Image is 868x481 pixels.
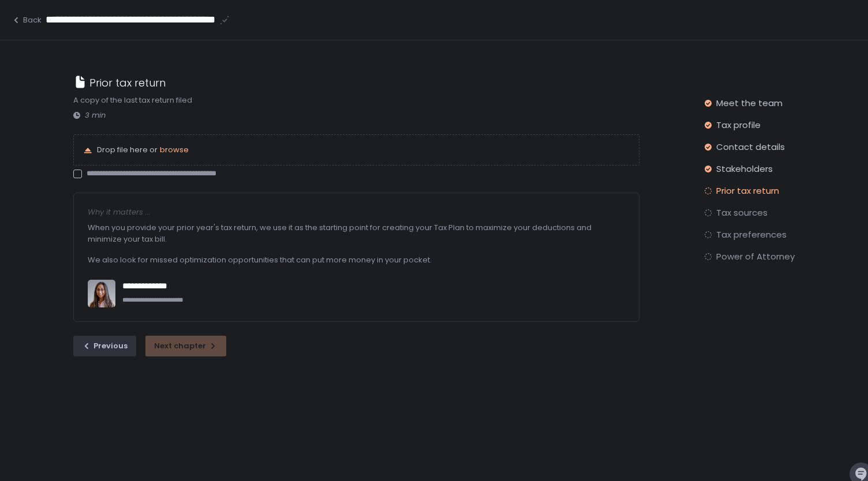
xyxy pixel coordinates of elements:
[97,145,189,155] p: Drop file here or
[160,145,189,155] button: browse
[160,144,189,155] span: browse
[73,95,639,106] div: A copy of the last tax return filed
[73,110,639,121] div: 3 min
[716,185,779,197] span: Prior tax return
[82,341,128,351] div: Previous
[88,207,625,217] div: Why it matters ...
[716,163,773,175] span: Stakeholders
[716,251,795,262] span: Power of Attorney
[716,229,787,240] span: Tax preferences
[73,336,136,356] button: Previous
[89,75,166,91] h1: Prior tax return
[88,250,625,270] div: We also look for missed optimization opportunities that can put more money in your pocket.
[88,217,625,250] div: When you provide your prior year's tax return, we use it as the starting point for creating your ...
[716,141,785,153] span: Contact details
[716,207,768,219] span: Tax sources
[716,97,783,109] span: Meet the team
[12,15,42,25] button: Back
[716,119,761,131] span: Tax profile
